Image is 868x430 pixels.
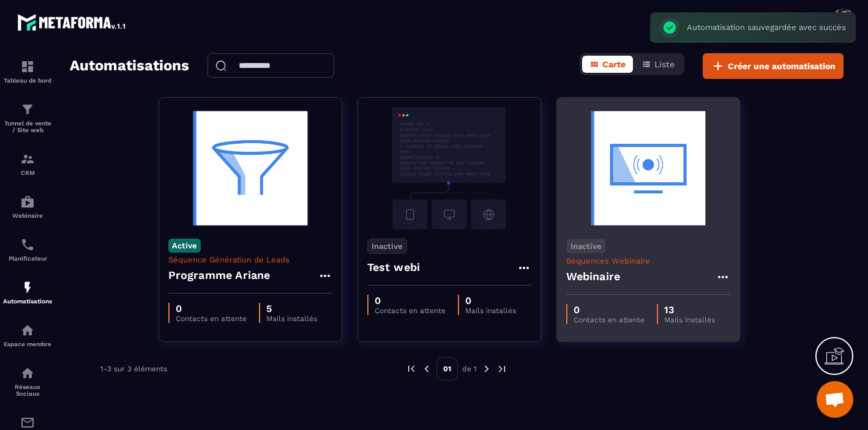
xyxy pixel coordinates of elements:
img: automations [20,195,35,209]
a: automationsautomationsEspace membre [3,314,52,357]
span: Créer une automatisation [728,60,836,72]
img: formation [20,59,35,74]
img: prev [421,363,432,374]
a: automationsautomationsWebinaire [3,185,52,228]
p: Contacts en attente [375,306,446,315]
button: Carte [582,56,633,73]
p: Tableau de bord [3,77,52,84]
img: social-network [20,366,35,380]
button: Créer une automatisation [703,53,844,79]
h4: Test webi [367,259,421,276]
img: next [496,363,507,374]
p: 13 [664,304,715,316]
p: Inactive [566,239,606,254]
p: 0 [375,295,446,306]
p: Automatisations [3,298,52,305]
p: 5 [266,303,317,314]
a: formationformationTunnel de vente / Site web [3,93,52,143]
a: formationformationCRM [3,143,52,185]
img: automation-background [168,107,332,229]
img: automation-background [566,107,730,229]
p: Mails installés [266,314,317,323]
a: social-networksocial-networkRéseaux Sociaux [3,357,52,406]
img: prev [406,363,417,374]
p: Contacts en attente [574,316,645,324]
a: schedulerschedulerPlanificateur [3,228,52,271]
a: Ouvrir le chat [817,381,853,418]
p: 0 [176,303,247,314]
span: Liste [654,59,675,69]
img: email [20,415,35,430]
img: automation-background [367,107,531,229]
p: Contacts en attente [176,314,247,323]
p: Mails installés [664,316,715,324]
p: 1-3 sur 3 éléments [100,365,167,373]
h4: Webinaire [566,268,621,285]
p: Réseaux Sociaux [3,384,52,397]
p: Inactive [367,239,407,254]
img: scheduler [20,237,35,252]
img: formation [20,152,35,166]
p: 0 [465,295,516,306]
p: Séquence Génération de Leads [168,255,332,264]
h2: Automatisations [70,53,189,79]
p: Mails installés [465,306,516,315]
p: de 1 [462,364,477,374]
a: formationformationTableau de bord [3,50,52,93]
p: 0 [574,304,645,316]
img: logo [17,11,127,33]
img: next [481,363,492,374]
p: CRM [3,169,52,176]
p: Webinaire [3,212,52,219]
p: 01 [436,357,458,380]
span: Carte [602,59,626,69]
p: Séquences Webinaire [566,256,730,265]
h4: Programme Ariane [168,267,271,284]
a: automationsautomationsAutomatisations [3,271,52,314]
img: automations [20,323,35,338]
p: Active [168,239,201,253]
img: automations [20,280,35,295]
button: Liste [634,56,682,73]
p: Tunnel de vente / Site web [3,120,52,133]
p: Planificateur [3,255,52,262]
p: Espace membre [3,341,52,347]
img: formation [20,102,35,117]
